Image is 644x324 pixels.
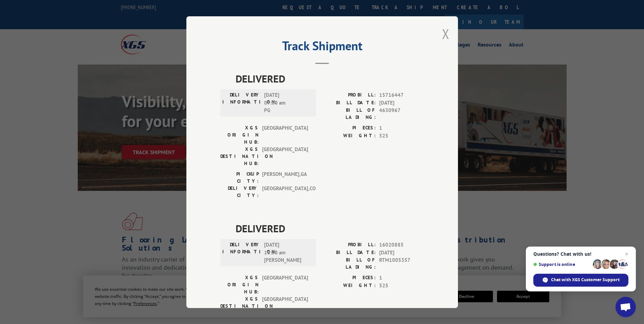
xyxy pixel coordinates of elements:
[322,132,376,140] label: WEIGHT:
[379,124,424,132] span: 1
[220,274,259,295] label: XGS ORIGIN HUB:
[262,124,308,146] span: [GEOGRAPHIC_DATA]
[262,170,308,185] span: [PERSON_NAME] , GA
[222,91,261,114] label: DELIVERY INFORMATION:
[220,124,259,146] label: XGS ORIGIN HUB:
[262,146,308,167] span: [GEOGRAPHIC_DATA]
[533,262,590,267] span: Support is online
[379,274,424,282] span: 1
[322,99,376,107] label: BILL DATE:
[236,221,424,236] span: DELIVERED
[322,241,376,249] label: PROBILL:
[533,274,628,287] span: Chat with XGS Customer Support
[322,91,376,99] label: PROBILL:
[322,249,376,256] label: BILL DATE:
[379,256,424,271] span: RTM1005357
[322,256,376,271] label: BILL OF LADING:
[264,91,310,114] span: [DATE] 07:00 am PG
[379,107,424,121] span: 4630967
[220,295,259,317] label: XGS DESTINATION HUB:
[220,41,424,54] h2: Track Shipment
[551,277,620,283] span: Chat with XGS Customer Support
[379,99,424,107] span: [DATE]
[379,91,424,99] span: 15716447
[533,251,628,257] span: Questions? Chat with us!
[262,185,308,199] span: [GEOGRAPHIC_DATA] , CO
[322,107,376,121] label: BILL OF LADING:
[379,249,424,256] span: [DATE]
[222,241,261,264] label: DELIVERY INFORMATION:
[220,146,259,167] label: XGS DESTINATION HUB:
[264,241,310,264] span: [DATE] 10:30 am [PERSON_NAME]
[379,282,424,289] span: 525
[220,170,259,185] label: PICKUP CITY:
[442,25,449,43] button: Close modal
[322,282,376,289] label: WEIGHT:
[236,71,424,86] span: DELIVERED
[322,274,376,282] label: PIECES:
[322,124,376,132] label: PIECES:
[262,295,308,317] span: [GEOGRAPHIC_DATA]
[220,185,259,199] label: DELIVERY CITY:
[262,274,308,295] span: [GEOGRAPHIC_DATA]
[379,241,424,249] span: 16020885
[615,297,636,317] a: Open chat
[379,132,424,140] span: 525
